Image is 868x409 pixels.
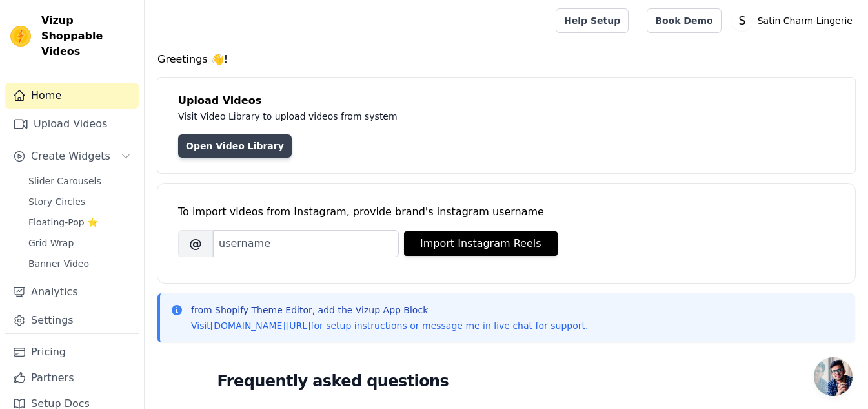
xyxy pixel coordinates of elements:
input: username [213,230,399,257]
button: Import Instagram Reels [404,231,558,256]
span: Banner Video [28,257,89,270]
button: S Satin Charm Lingerie [732,9,858,32]
a: Help Setup [556,8,629,33]
div: Open chat [814,357,853,396]
p: from Shopify Theme Editor, add the Vizup App Block [191,304,588,317]
span: Floating-Pop ⭐ [28,216,98,229]
a: Pricing [5,339,139,365]
h2: Frequently asked questions [217,368,796,394]
a: Partners [5,365,139,391]
a: Upload Videos [5,111,139,137]
a: Story Circles [21,193,139,211]
span: Grid Wrap [28,236,74,249]
p: Visit for setup instructions or message me in live chat for support. [191,319,588,332]
span: Slider Carousels [28,174,101,187]
a: Home [5,83,139,109]
a: Book Demo [647,8,721,33]
a: [DOMAIN_NAME][URL] [210,320,311,331]
a: Floating-Pop ⭐ [21,213,139,231]
img: Vizup [10,26,31,47]
p: Visit Video Library to upload videos from system [178,109,756,124]
button: Create Widgets [5,143,139,169]
a: Banner Video [21,255,139,273]
h4: Upload Videos [178,93,834,109]
span: @ [178,230,213,257]
h4: Greetings 👋! [157,52,855,67]
a: Settings [5,308,139,333]
span: Vizup Shoppable Videos [41,13,134,59]
a: Open Video Library [178,134,292,158]
div: To import videos from Instagram, provide brand's instagram username [178,204,834,220]
span: Create Widgets [31,149,110,164]
a: Slider Carousels [21,172,139,190]
a: Analytics [5,279,139,305]
a: Grid Wrap [21,234,139,252]
span: Story Circles [28,195,85,208]
p: Satin Charm Lingerie [752,9,858,32]
text: S [738,14,745,27]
